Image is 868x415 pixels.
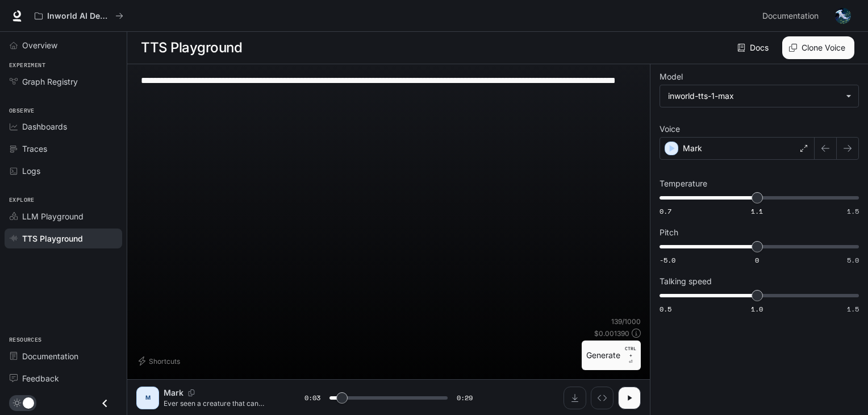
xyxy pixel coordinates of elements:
div: inworld-tts-1-max [660,85,858,107]
a: Dashboards [5,117,122,136]
span: 0.7 [660,206,671,216]
span: Dark mode toggle [23,396,34,409]
button: Download audio [564,387,586,409]
span: Dashboards [22,121,67,132]
p: 139 / 1000 [611,317,641,326]
p: Talking speed [660,277,712,285]
button: GenerateCTRL +⏎ [582,341,641,370]
a: Traces [5,139,122,159]
span: 1.1 [751,206,763,216]
a: Logs [5,161,122,181]
button: User avatar [832,5,854,27]
img: User avatar [835,8,851,24]
a: Docs [735,36,773,59]
p: Pitch [660,229,678,236]
span: Logs [22,165,40,177]
div: inworld-tts-1-max [668,90,840,102]
button: Inspect [591,387,614,409]
span: Traces [22,143,47,155]
button: Shortcuts [136,352,185,370]
span: LLM Playground [22,210,84,222]
p: Ever seen a creature that can regrow its brain? Meet the axolotl, a salamander with incredible re... [164,399,277,408]
a: Documentation [5,346,122,366]
button: All workspaces [30,5,128,27]
a: Feedback [5,368,122,388]
span: 1.0 [751,304,763,314]
p: $ 0.001390 [594,329,629,338]
span: 0:29 [457,392,473,404]
button: Clone Voice [782,36,854,59]
button: Copy Voice ID [183,389,199,396]
p: Mark [683,143,702,154]
h1: TTS Playground [141,36,242,59]
span: TTS Playground [22,233,83,244]
a: Overview [5,35,122,55]
a: Graph Registry [5,72,122,92]
span: Documentation [22,350,78,362]
span: 0:03 [304,392,320,404]
span: 5.0 [847,255,859,265]
p: Inworld AI Demos [47,11,111,21]
span: Overview [22,39,57,51]
span: 0 [755,255,759,265]
span: Documentation [762,9,819,23]
p: CTRL + [625,345,636,359]
p: Voice [660,125,680,133]
div: M [139,389,157,407]
span: Feedback [22,372,59,384]
p: Model [660,73,683,81]
p: Temperature [660,180,707,188]
span: 1.5 [847,304,859,314]
p: Mark [164,387,183,399]
p: ⏎ [625,345,636,366]
a: LLM Playground [5,206,122,226]
span: Graph Registry [22,76,78,88]
button: Close drawer [92,392,118,415]
span: 0.5 [660,304,671,314]
span: -5.0 [660,255,675,265]
a: Documentation [758,5,827,27]
a: TTS Playground [5,229,122,248]
span: 1.5 [847,206,859,216]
